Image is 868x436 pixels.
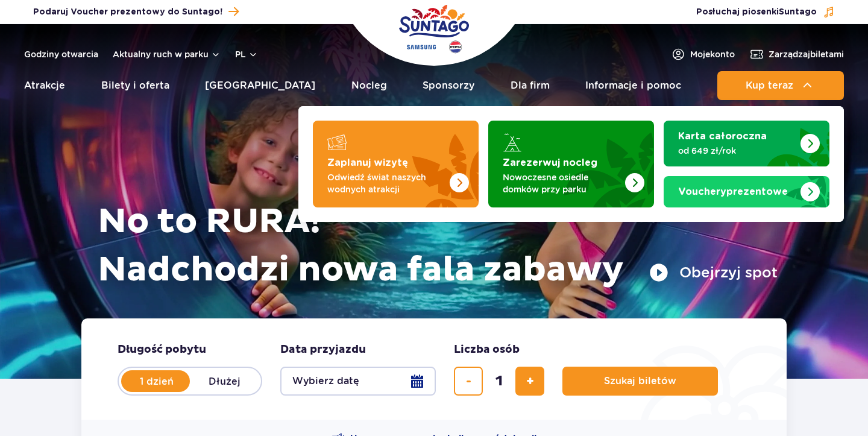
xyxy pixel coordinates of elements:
[664,176,829,207] a: Vouchery prezentowe
[717,71,844,100] button: Kup teraz
[280,343,366,357] span: Data przyjazdu
[24,48,98,60] a: Godziny otwarcia
[769,48,844,60] span: Zarządzaj biletami
[749,47,844,62] a: Zarządzajbiletami
[503,158,597,168] strong: Zarezerwuj nocleg
[696,6,835,18] button: Posłuchaj piosenkiSuntago
[678,145,796,157] p: od 649 zł/rok
[113,49,221,59] button: Aktualny ruch w parku
[671,47,735,62] a: Mojekonto
[33,6,222,18] span: Podaruj Voucher prezentowy do Suntago!
[454,367,483,396] button: usuń bilet
[190,368,259,394] label: Dłużej
[24,71,65,100] a: Atrakcje
[423,71,474,100] a: Sponsorzy
[746,80,793,91] span: Kup teraz
[678,131,767,141] strong: Karta całoroczna
[101,71,169,100] a: Bilety i oferta
[313,121,479,207] a: Zaplanuj wizytę
[118,343,206,357] span: Długość pobytu
[98,198,778,294] h1: No to RURA! Nadchodzi nowa fala zabawy
[454,343,520,357] span: Liczba osób
[488,121,654,207] a: Zarezerwuj nocleg
[690,48,735,60] span: Moje konto
[604,376,676,387] span: Szukaj biletów
[696,6,817,18] span: Posłuchaj piosenki
[327,171,445,195] p: Odwiedź świat naszych wodnych atrakcji
[515,367,544,396] button: dodaj bilet
[649,263,778,282] button: Obejrzyj spot
[351,71,387,100] a: Nocleg
[33,4,239,20] a: Podaruj Voucher prezentowy do Suntago!
[511,71,550,100] a: Dla firm
[503,171,620,195] p: Nowoczesne osiedle domków przy parku
[485,367,514,396] input: liczba biletów
[562,367,718,396] button: Szukaj biletów
[280,367,436,396] button: Wybierz datę
[205,71,315,100] a: [GEOGRAPHIC_DATA]
[678,187,788,197] strong: prezentowe
[81,318,787,420] form: Planowanie wizyty w Park of Poland
[779,8,817,16] span: Suntago
[585,71,681,100] a: Informacje i pomoc
[664,121,829,166] a: Karta całoroczna
[678,187,726,197] span: Vouchery
[327,158,408,168] strong: Zaplanuj wizytę
[235,48,258,60] button: pl
[122,368,191,394] label: 1 dzień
